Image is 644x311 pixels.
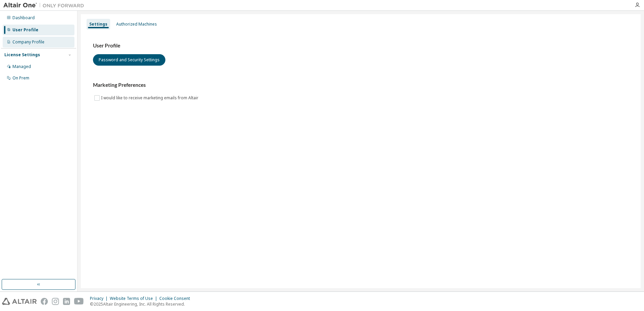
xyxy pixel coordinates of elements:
img: Altair One [3,2,88,9]
div: Company Profile [12,39,44,45]
img: linkedin.svg [63,298,70,305]
img: facebook.svg [41,298,48,305]
div: Cookie Consent [159,296,194,301]
div: Dashboard [12,15,35,21]
div: Authorized Machines [116,22,157,27]
div: Website Terms of Use [110,296,159,301]
img: youtube.svg [74,298,84,305]
img: instagram.svg [52,298,59,305]
img: altair_logo.svg [2,298,37,305]
div: On Prem [12,75,29,81]
label: I would like to receive marketing emails from Altair [101,94,200,102]
h3: Marketing Preferences [93,82,629,89]
p: © 2025 Altair Engineering, Inc. All Rights Reserved. [90,301,194,307]
div: Privacy [90,296,110,301]
div: User Profile [12,27,38,33]
button: Password and Security Settings [93,54,165,66]
div: License Settings [4,52,40,58]
h3: User Profile [93,42,629,49]
div: Settings [89,22,107,27]
div: Managed [12,64,31,69]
